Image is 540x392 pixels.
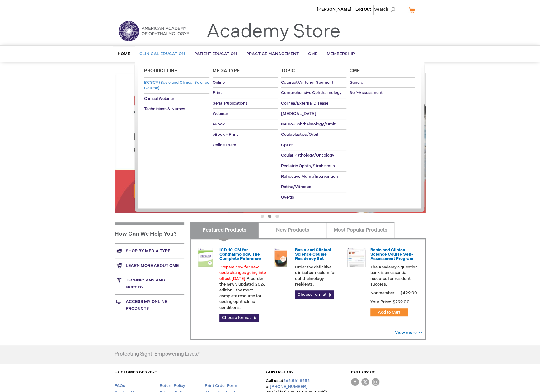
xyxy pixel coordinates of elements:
[370,289,396,297] strong: Nonmember:
[219,264,267,311] p: Preorder the newly updated 2026 edition—the most complete resource for coding ophthalmic conditions.
[258,222,326,238] a: New Products
[281,163,335,168] span: Pediatric Ophth/Strabismus
[115,243,184,258] a: Shop by media type
[115,273,184,294] a: Technicians and nurses
[395,330,422,335] a: View more >>
[219,265,266,281] font: Prepare now for new code changes going into effect [DATE].
[219,314,259,322] a: Choose format
[281,90,342,95] span: Comprehensive Ophthalmology
[295,264,342,287] p: Order the definitive clinical curriculum for ophthalmology residents.
[213,68,240,73] span: Media Type
[281,68,295,73] span: Topic
[206,21,340,43] a: Academy Store
[308,51,317,56] span: CME
[144,68,177,73] span: Product Line
[115,222,184,243] h1: How Can We Help You?
[144,80,209,91] span: BCSC® (Basic and Clinical Science Course)
[270,384,308,389] a: [PHONE_NUMBER]
[261,215,264,218] button: 1 of 3
[281,132,318,137] span: Oculoplastics/Orbit
[361,378,369,386] img: Twitter
[213,80,225,85] span: Online
[118,51,130,56] span: Home
[350,90,383,95] span: Self-Assessment
[139,51,185,56] span: Clinical Education
[399,290,418,295] span: $429.00
[115,383,125,388] a: FAQs
[351,378,359,386] img: Facebook
[194,51,237,56] span: Patient Education
[213,132,238,137] span: eBook + Print
[370,300,391,305] strong: Your Price:
[115,294,184,316] a: Access My Online Products
[144,96,174,101] span: Clinical Webinar
[370,248,413,262] a: Basic and Clinical Science Course Self-Assessment Program
[213,90,222,95] span: Print
[275,215,279,218] button: 3 of 3
[213,101,248,106] span: Serial Publications
[392,300,410,305] span: $299.00
[281,153,334,158] span: Ocular Pathology/Oncology
[350,80,364,85] span: General
[268,215,271,218] button: 2 of 3
[281,174,338,179] span: Refractive Mgmt/Intervention
[281,184,311,189] span: Retina/Vitreous
[374,3,398,16] span: Search
[327,51,355,56] span: Membership
[213,111,228,116] span: Webinar
[271,248,290,267] img: 02850963u_47.png
[372,378,379,386] img: instagram
[266,370,293,375] a: CONTACT US
[246,51,299,56] span: Practice Management
[213,122,225,127] span: eBook
[281,101,328,106] span: Cornea/External Disease
[159,383,185,388] a: Return Policy
[347,248,366,267] img: bcscself_20.jpg
[370,264,418,287] p: The Academy's question bank is an essential resource for resident success.
[115,370,157,375] a: CUSTOMER SERVICE
[281,195,294,200] span: Uveitis
[281,80,333,85] span: Cataract/Anterior Segment
[115,258,184,273] a: Learn more about CME
[350,68,360,73] span: Cme
[281,111,316,116] span: [MEDICAL_DATA]
[351,370,376,375] a: FOLLOW US
[283,378,310,383] a: 866.561.8558
[213,143,236,148] span: Online Exam
[378,310,400,315] span: Add to Cart
[281,143,293,148] span: Optics
[355,7,371,12] a: Log Out
[219,248,261,262] a: ICD-10-CM for Ophthalmology: The Complete Reference
[317,7,351,12] a: [PERSON_NAME]
[370,308,408,316] button: Add to Cart
[190,222,259,238] a: Featured Products
[326,222,394,238] a: Most Popular Products
[295,290,334,299] a: Choose format
[204,383,237,388] a: Print Order Form
[196,248,215,267] img: 0120008u_42.png
[295,248,331,262] a: Basic and Clinical Science Course Residency Set
[115,352,200,357] h4: Protecting Sight. Empowering Lives.®
[281,122,336,127] span: Neuro-Ophthalmology/Orbit
[144,106,185,111] span: Technicians & Nurses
